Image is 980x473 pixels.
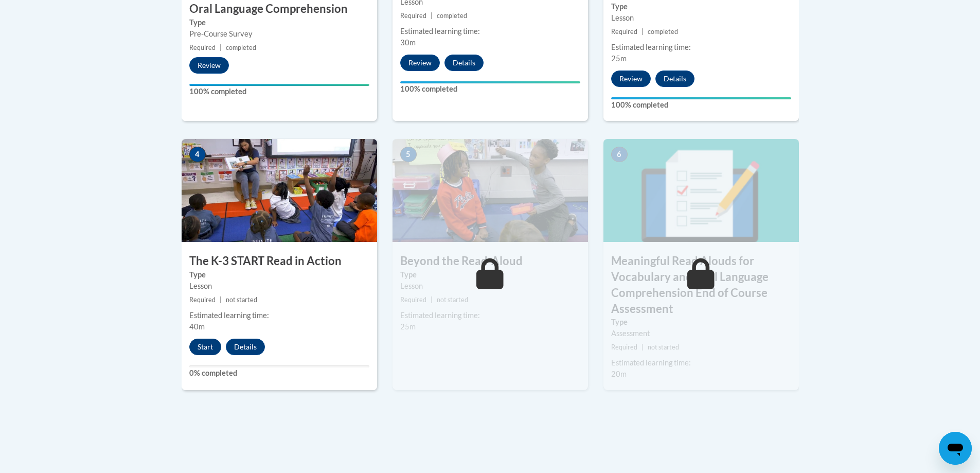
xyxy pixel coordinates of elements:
[611,42,791,53] div: Estimated learning time:
[189,44,216,51] span: Required
[611,71,651,87] button: Review
[226,296,257,304] span: not started
[437,12,467,20] span: completed
[431,296,433,304] span: |
[611,343,637,351] span: Required
[400,147,417,162] span: 5
[400,38,416,47] span: 30m
[400,281,580,292] div: Lesson
[444,55,484,71] button: Details
[431,12,433,20] span: |
[189,310,369,321] div: Estimated learning time:
[220,296,222,304] span: |
[655,71,694,87] button: Details
[189,86,369,97] label: 100% completed
[400,269,580,281] label: Type
[182,139,377,242] img: Course Image
[611,97,791,99] div: Your progress
[189,322,205,331] span: 40m
[611,317,791,328] label: Type
[400,310,580,321] div: Estimated learning time:
[611,54,627,63] span: 25m
[182,253,377,269] h3: The K-3 START Read in Action
[642,343,644,351] span: |
[189,17,369,28] label: Type
[400,83,580,95] label: 100% completed
[611,99,791,111] label: 100% completed
[642,28,644,36] span: |
[437,296,468,304] span: not started
[393,139,588,242] img: Course Image
[226,339,265,355] button: Details
[648,28,678,36] span: completed
[611,147,628,162] span: 6
[393,253,588,269] h3: Beyond the Read-Aloud
[400,55,440,71] button: Review
[400,12,426,20] span: Required
[611,357,791,369] div: Estimated learning time:
[939,432,972,465] iframe: Button to launch messaging window
[189,57,229,74] button: Review
[603,253,799,317] h3: Meaningful Read Alouds for Vocabulary and Oral Language Comprehension End of Course Assessment
[189,281,369,292] div: Lesson
[189,84,369,86] div: Your progress
[189,296,216,304] span: Required
[648,343,679,351] span: not started
[611,328,791,339] div: Assessment
[400,26,580,37] div: Estimated learning time:
[611,28,637,36] span: Required
[611,12,791,24] div: Lesson
[611,1,791,12] label: Type
[611,370,627,378] span: 20m
[189,147,206,162] span: 4
[226,44,256,51] span: completed
[189,339,221,355] button: Start
[400,296,426,304] span: Required
[400,322,416,331] span: 25m
[220,44,222,51] span: |
[189,28,369,40] div: Pre-Course Survey
[189,367,369,379] label: 0% completed
[189,269,369,281] label: Type
[400,81,580,83] div: Your progress
[603,139,799,242] img: Course Image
